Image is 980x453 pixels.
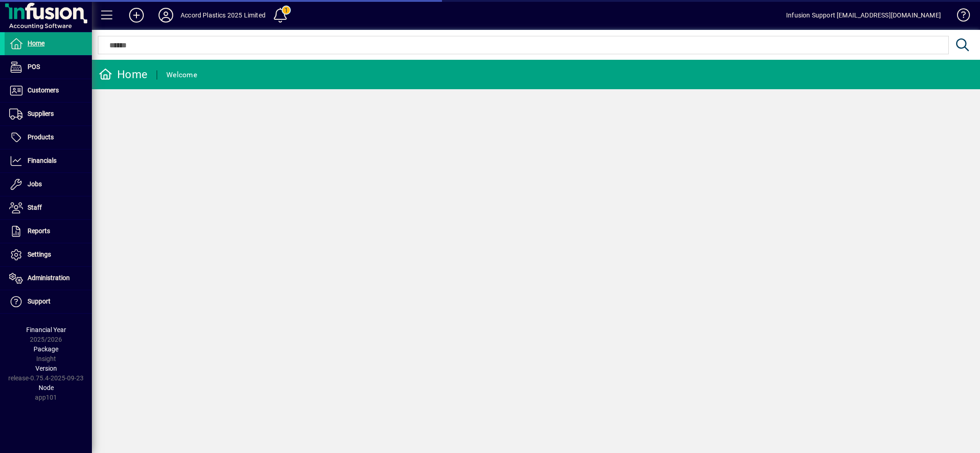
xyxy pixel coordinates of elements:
span: Administration [28,274,70,281]
a: Suppliers [5,103,92,126]
span: Staff [28,204,42,211]
div: Welcome [166,68,197,82]
span: Reports [28,227,50,235]
button: Profile [151,7,181,23]
span: Home [28,40,45,47]
a: POS [5,56,92,79]
div: Infusion Support [EMAIL_ADDRESS][DOMAIN_NAME] [786,8,941,23]
a: Customers [5,79,92,102]
span: Financials [28,157,57,164]
div: Accord Plastics 2025 Limited [181,8,266,23]
a: Products [5,126,92,149]
a: Jobs [5,173,92,196]
div: Home [99,67,147,82]
span: Financial Year [26,326,66,333]
span: Version [35,365,57,372]
span: Customers [28,86,59,94]
a: Settings [5,243,92,266]
a: Administration [5,267,92,290]
a: Support [5,290,92,313]
span: Node [39,384,54,391]
span: Jobs [28,180,42,188]
button: Add [122,7,151,23]
span: Support [28,298,51,305]
span: POS [28,63,40,70]
a: Financials [5,149,92,172]
a: Reports [5,220,92,243]
span: Settings [28,251,51,258]
span: Package [34,345,58,353]
a: Staff [5,196,92,219]
span: Suppliers [28,110,54,117]
a: Knowledge Base [950,2,969,32]
span: Products [28,133,54,141]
